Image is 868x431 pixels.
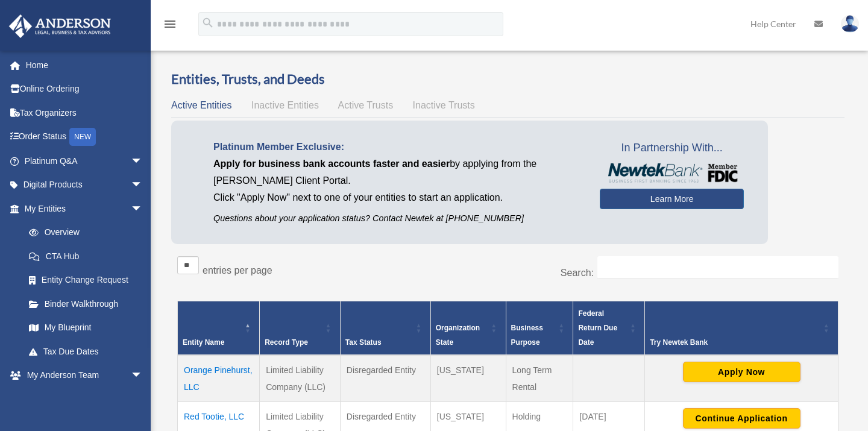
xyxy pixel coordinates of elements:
h3: Entities, Trusts, and Deeds [171,70,844,89]
th: Try Newtek Bank : Activate to sort [645,301,838,355]
p: Click "Apply Now" next to one of your entities to start an application. [213,189,582,206]
span: arrow_drop_down [131,173,155,198]
span: Inactive Entities [251,100,319,110]
label: Search: [561,268,594,278]
i: menu [163,17,177,31]
span: arrow_drop_down [131,197,155,221]
a: Learn More [600,189,744,209]
button: Apply Now [683,362,800,382]
a: Binder Walkthrough [17,292,155,316]
th: Business Purpose: Activate to sort [506,301,573,355]
a: Entity Change Request [17,268,155,292]
span: Business Purpose [511,324,543,347]
a: My Entitiesarrow_drop_down [8,197,155,221]
span: Organization State [436,324,480,347]
a: CTA Hub [17,244,155,268]
img: NewtekBankLogoSM.png [606,163,738,183]
span: Apply for business bank accounts faster and easier [213,159,450,169]
span: Active Entities [171,100,231,110]
td: Long Term Rental [506,355,573,402]
span: arrow_drop_down [131,363,155,388]
i: search [201,16,215,30]
td: Orange Pinehurst, LLC [178,355,260,402]
a: My Anderson Teamarrow_drop_down [8,363,161,388]
p: by applying from the [PERSON_NAME] Client Portal. [213,156,582,189]
img: User Pic [841,15,859,33]
span: arrow_drop_down [131,149,155,174]
th: Entity Name: Activate to invert sorting [178,301,260,355]
p: Platinum Member Exclusive: [213,139,582,156]
th: Tax Status: Activate to sort [340,301,430,355]
td: [US_STATE] [430,355,506,402]
a: Platinum Q&Aarrow_drop_down [8,149,161,173]
th: Record Type: Activate to sort [260,301,341,355]
a: Home [8,53,161,77]
div: Try Newtek Bank [650,335,820,350]
span: Inactive Trusts [413,100,475,110]
span: Record Type [265,338,308,347]
a: Order StatusNEW [8,125,161,149]
td: Disregarded Entity [340,355,430,402]
button: Continue Application [683,408,800,429]
span: Federal Return Due Date [578,309,617,347]
label: entries per page [203,265,272,275]
span: Active Trusts [338,100,394,110]
a: menu [163,21,177,31]
div: NEW [69,128,96,146]
a: Digital Productsarrow_drop_down [8,173,161,197]
a: Tax Organizers [8,101,161,125]
a: My Blueprint [17,316,155,340]
p: Questions about your application status? Contact Newtek at [PHONE_NUMBER] [213,211,582,226]
span: Entity Name [183,338,224,347]
span: Tax Status [345,338,382,347]
a: Tax Due Dates [17,339,155,363]
th: Organization State: Activate to sort [430,301,506,355]
th: Federal Return Due Date: Activate to sort [573,301,645,355]
td: Limited Liability Company (LLC) [260,355,341,402]
a: My Documentsarrow_drop_down [8,387,161,411]
a: Online Ordering [8,77,161,101]
img: Anderson Advisors Platinum Portal [5,14,115,38]
a: Overview [17,221,149,245]
span: arrow_drop_down [131,387,155,412]
span: In Partnership With... [600,139,744,158]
